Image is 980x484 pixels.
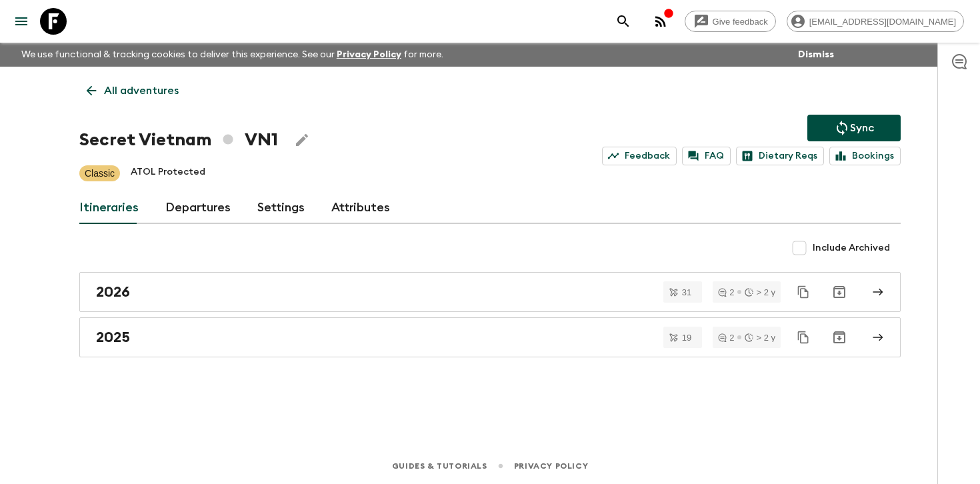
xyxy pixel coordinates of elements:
button: Archive [826,324,853,351]
a: Itineraries [79,192,139,224]
p: Sync [850,120,874,136]
button: search adventures [610,8,637,35]
a: Departures [165,192,231,224]
a: 2026 [79,272,901,312]
div: [EMAIL_ADDRESS][DOMAIN_NAME] [787,11,964,32]
a: Privacy Policy [514,459,588,473]
span: [EMAIL_ADDRESS][DOMAIN_NAME] [802,17,963,27]
h2: 2025 [96,329,130,346]
h1: Secret Vietnam VN1 [79,127,278,153]
a: All adventures [79,77,186,104]
a: Dietary Reqs [736,147,824,165]
a: 2025 [79,317,901,357]
a: Give feedback [685,11,776,32]
span: Give feedback [705,17,775,27]
p: All adventures [104,83,179,99]
div: 2 [718,288,734,297]
div: 2 [718,333,734,342]
a: FAQ [682,147,731,165]
button: Duplicate [791,280,815,304]
div: > 2 y [745,333,775,342]
span: Include Archived [813,241,890,255]
button: Archive [826,279,853,305]
button: menu [8,8,35,35]
span: 31 [674,288,699,297]
span: 19 [674,333,699,342]
a: Guides & Tutorials [392,459,487,473]
a: Attributes [331,192,390,224]
button: Sync adventure departures to the booking engine [807,115,901,141]
p: ATOL Protected [131,165,205,181]
a: Settings [257,192,305,224]
a: Privacy Policy [337,50,401,59]
h2: 2026 [96,283,130,301]
a: Feedback [602,147,677,165]
p: We use functional & tracking cookies to deliver this experience. See our for more. [16,43,449,67]
div: > 2 y [745,288,775,297]
a: Bookings [829,147,901,165]
p: Classic [85,167,115,180]
button: Edit Adventure Title [289,127,315,153]
button: Duplicate [791,325,815,349]
button: Dismiss [795,45,837,64]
